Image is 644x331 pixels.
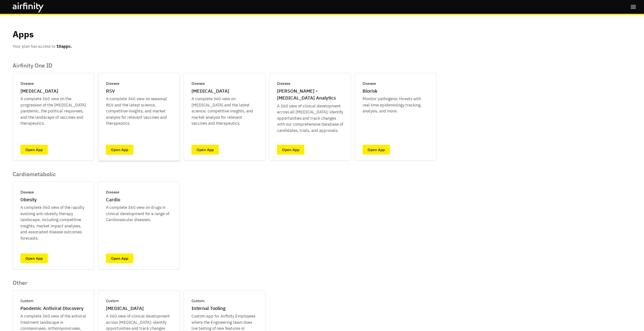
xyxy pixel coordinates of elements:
p: Disease [363,81,376,86]
p: Airfinity One ID [13,62,436,69]
p: Obesity [20,196,37,203]
p: A complete 360 view on drugs in clinical development for a range of Cardiovascular diseases. [106,204,172,223]
p: Disease [106,81,119,86]
p: Internal Tooling [192,305,225,312]
p: Cardiometabolic [13,171,180,178]
p: Biorisk [363,88,377,95]
p: Custom [20,298,33,304]
a: Open App [363,145,390,155]
a: Open App [20,253,48,263]
a: Open App [192,145,219,155]
p: Apps [13,28,34,41]
p: A complete 360 view on seasonal RSV and the latest science, competitive insights, and market anal... [106,96,172,127]
p: Pandemic Antiviral Discovery [20,305,84,312]
p: Disease [20,81,34,86]
p: Disease [20,189,34,195]
p: Cardio [106,196,120,203]
p: Custom [106,298,119,304]
p: [MEDICAL_DATA] [106,305,144,312]
a: Open App [277,145,304,155]
p: Disease [106,189,119,195]
p: Other [13,279,265,286]
p: RSV [106,88,115,95]
p: [MEDICAL_DATA] [20,88,58,95]
a: Open App [106,145,133,155]
a: Open App [106,253,133,263]
p: Monitor pathogenic threats with real time epidemiology tracking, analysis, and more. [363,96,429,114]
p: A complete 360 view on [MEDICAL_DATA] and the latest science, competitive insights, and market an... [192,96,258,127]
a: Open App [20,145,48,155]
p: [PERSON_NAME] - [MEDICAL_DATA] Analytics [277,88,343,102]
p: Disease [192,81,205,86]
p: A complete 360 view of the rapidly evolving anti-obesity therapy landscape, including competitive... [20,204,86,241]
p: Disease [277,81,291,86]
p: Custom [192,298,204,304]
p: Your plan has access to [13,43,72,50]
p: A 360 view of clinical development across all [MEDICAL_DATA]; identify opportunities and track ch... [277,103,343,134]
b: 10 apps. [56,44,72,49]
p: [MEDICAL_DATA] [192,88,229,95]
p: A complete 360 view on the progression of the [MEDICAL_DATA] pandemic, the political responses, a... [20,96,86,127]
